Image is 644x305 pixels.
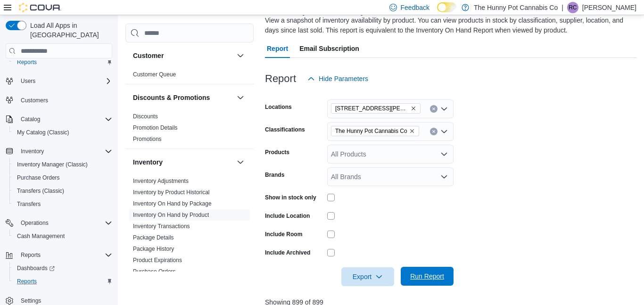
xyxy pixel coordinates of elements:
[2,113,116,126] button: Catalog
[13,57,41,68] a: Reports
[13,172,112,183] span: Purchase Orders
[335,104,409,113] span: [STREET_ADDRESS][PERSON_NAME]
[13,127,73,138] a: My Catalog (Classic)
[17,129,69,136] span: My Catalog (Classic)
[9,198,116,211] button: Transfers
[265,16,632,35] div: View a snapshot of inventory availability by product. You can view products in stock by classific...
[265,126,305,133] label: Classifications
[9,158,116,171] button: Inventory Manager (Classic)
[13,185,68,197] a: Transfers (Classic)
[265,171,284,179] label: Brands
[299,39,359,58] span: Email Subscription
[133,157,163,167] h3: Inventory
[2,248,116,262] button: Reports
[133,234,174,241] a: Package Details
[13,185,112,197] span: Transfers (Classic)
[13,276,41,287] a: Reports
[133,93,233,102] button: Discounts & Promotions
[2,216,116,230] button: Operations
[133,71,176,78] a: Customer Queue
[17,75,112,87] span: Users
[265,212,310,220] label: Include Location
[430,128,438,135] button: Clear input
[9,56,116,69] button: Reports
[133,71,176,78] span: Customer Queue
[133,223,190,230] span: Inventory Transactions
[331,103,421,114] span: 3850 Sheppard Ave E
[265,231,302,238] label: Include Room
[437,2,457,12] input: Dark Mode
[133,200,212,207] a: Inventory On Hand by Package
[17,217,52,229] button: Operations
[125,69,254,84] div: Customer
[17,75,39,87] button: Users
[133,136,162,142] a: Promotions
[440,105,448,113] button: Open list of options
[265,103,292,111] label: Locations
[335,126,407,136] span: The Hunny Pot Cannabis Co
[21,297,41,305] span: Settings
[437,12,438,13] span: Dark Mode
[133,124,178,132] span: Promotion Details
[17,94,112,106] span: Customers
[267,39,288,58] span: Report
[21,97,48,104] span: Customers
[17,58,37,66] span: Reports
[17,146,112,157] span: Inventory
[21,148,44,155] span: Inventory
[17,249,112,261] span: Reports
[331,126,419,136] span: The Hunny Pot Cannabis Co
[13,263,58,274] a: Dashboards
[265,73,296,84] h3: Report
[133,245,174,253] span: Package History
[21,77,35,85] span: Users
[133,223,190,230] a: Inventory Transactions
[235,157,246,168] button: Inventory
[561,2,563,13] p: |
[133,177,189,185] span: Inventory Adjustments
[17,187,64,195] span: Transfers (Classic)
[17,114,112,125] span: Catalog
[125,111,254,148] div: Discounts & Promotions
[21,251,41,259] span: Reports
[13,198,112,210] span: Transfers
[133,268,176,275] a: Purchase Orders
[13,231,112,242] span: Cash Management
[133,135,162,143] span: Promotions
[235,92,246,103] button: Discounts & Promotions
[133,124,178,131] a: Promotion Details
[13,172,64,183] a: Purchase Orders
[133,200,212,207] span: Inventory On Hand by Package
[9,184,116,198] button: Transfers (Classic)
[2,145,116,158] button: Inventory
[582,2,636,13] p: [PERSON_NAME]
[133,211,209,219] span: Inventory On Hand by Product
[133,93,210,102] h3: Discounts & Promotions
[341,267,394,286] button: Export
[125,175,254,304] div: Inventory
[21,115,40,123] span: Catalog
[347,267,388,286] span: Export
[265,194,316,201] label: Show in stock only
[17,200,41,208] span: Transfers
[133,256,182,264] span: Product Expirations
[410,272,444,281] span: Run Report
[17,264,55,272] span: Dashboards
[133,51,164,60] h3: Customer
[17,114,44,125] button: Catalog
[133,257,182,264] a: Product Expirations
[17,146,48,157] button: Inventory
[17,232,65,240] span: Cash Management
[26,21,112,40] span: Load All Apps in [GEOGRAPHIC_DATA]
[133,246,174,252] a: Package History
[133,113,158,120] span: Discounts
[9,262,116,275] a: Dashboards
[13,263,112,274] span: Dashboards
[304,69,372,88] button: Hide Parameters
[265,249,310,256] label: Include Archived
[133,268,176,275] span: Purchase Orders
[133,189,210,196] a: Inventory by Product Historical
[17,249,44,261] button: Reports
[401,3,429,12] span: Feedback
[440,128,448,135] button: Open list of options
